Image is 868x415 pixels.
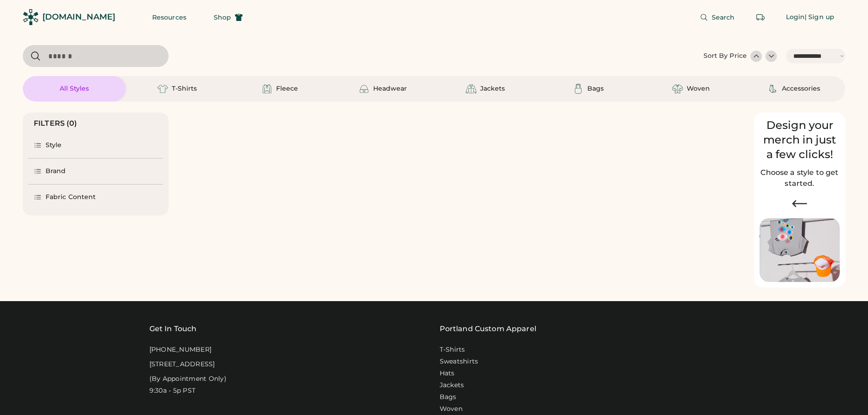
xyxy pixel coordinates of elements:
div: FILTERS (0) [34,118,77,129]
button: Resources [141,8,197,26]
h2: Choose a style to get started. [760,167,840,189]
a: Hats [440,369,455,378]
div: Accessories [782,84,820,93]
a: Portland Custom Apparel [440,323,536,334]
div: 9:30a - 5p PST [149,386,196,395]
div: Login [786,13,805,22]
div: [DOMAIN_NAME] [42,11,115,23]
button: Search [689,8,746,26]
button: Retrieve an order [751,8,770,26]
div: Fabric Content [46,193,96,202]
img: Image of Lisa Congdon Eye Print on T-Shirt and Hat [760,218,840,282]
div: Fleece [276,84,298,93]
div: Bags [587,84,604,93]
a: Sweatshirts [440,357,478,366]
div: (By Appointment Only) [149,374,226,384]
div: Sort By Price [704,51,747,61]
img: T-Shirts Icon [157,83,168,94]
img: Woven Icon [672,83,683,94]
div: Style [46,141,62,150]
img: Headwear Icon [359,83,370,94]
div: Get In Touch [149,323,197,334]
a: Jackets [440,381,464,390]
div: Design your merch in just a few clicks! [760,118,840,162]
a: Bags [440,393,457,402]
a: Woven [440,405,462,414]
span: Search [712,14,735,20]
div: Jackets [480,84,505,93]
img: Fleece Icon [262,83,272,94]
img: Bags Icon [573,83,584,94]
div: T-Shirts [172,84,197,93]
button: Shop [203,8,254,26]
div: | Sign up [805,13,834,22]
div: Headwear [373,84,407,93]
div: All Styles [60,84,89,93]
div: [PHONE_NUMBER] [149,345,212,354]
div: Woven [687,84,710,93]
img: Jackets Icon [466,83,477,94]
span: Shop [214,14,231,20]
div: Brand [46,167,66,176]
div: [STREET_ADDRESS] [149,360,215,369]
img: Rendered Logo - Screens [23,9,39,25]
img: Accessories Icon [767,83,778,94]
a: T-Shirts [440,345,465,354]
